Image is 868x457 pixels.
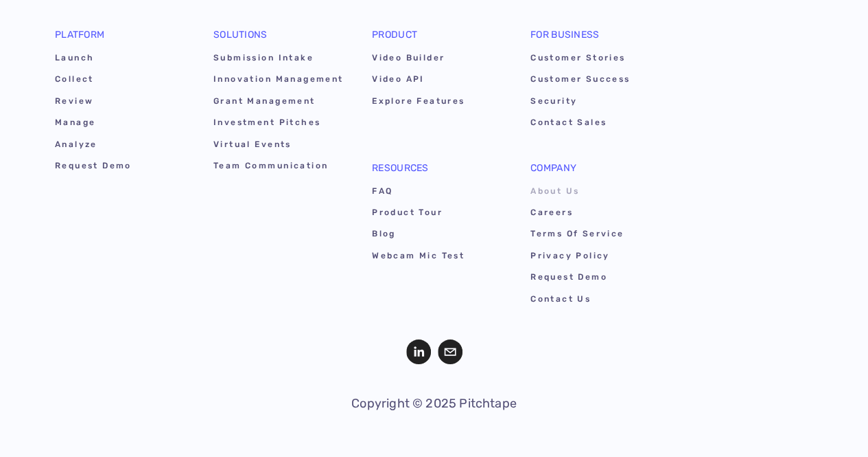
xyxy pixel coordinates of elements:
a: Team Communication [213,157,344,179]
div: Company [530,164,661,183]
a: LinkedIn [406,339,431,364]
div: Solutions [213,30,344,49]
p: Copyright © 2025 Pitchtape [250,394,618,414]
a: Customer Stories [530,49,661,71]
a: Security [530,93,661,114]
a: Innovation Management [213,71,344,92]
div: Product [372,30,503,49]
a: Manage [55,114,186,135]
a: Product Tour [372,204,503,225]
a: Virtual Events [213,136,344,157]
a: Webcam Mic Test [372,247,503,269]
a: Grant Management [213,93,344,114]
a: Video Builder [372,49,503,71]
a: Collect [55,71,186,92]
a: Launch [55,49,186,71]
a: Analyze [55,136,186,157]
div: Platform [55,30,186,49]
a: Request Demo [55,157,186,179]
a: Explore Features [372,93,503,114]
a: Investment Pitches [213,114,344,135]
a: Request Demo [530,269,661,290]
a: Careers [530,204,661,225]
a: Review [55,93,186,114]
a: Terms of Service [530,225,661,247]
a: Submission Intake [213,49,344,71]
a: Blog [372,225,503,247]
a: Contact Us [530,291,661,312]
a: Video API [372,71,503,92]
a: Customer Success [530,71,661,92]
a: Contact Sales [530,114,661,135]
a: hello@pitchtape.com [438,339,462,364]
div: Resources [372,164,503,183]
iframe: Chat Widget [799,391,868,457]
a: About Us [530,183,661,204]
a: FAQ [372,183,503,204]
a: Privacy Policy [530,247,661,269]
div: For Business [530,30,661,49]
